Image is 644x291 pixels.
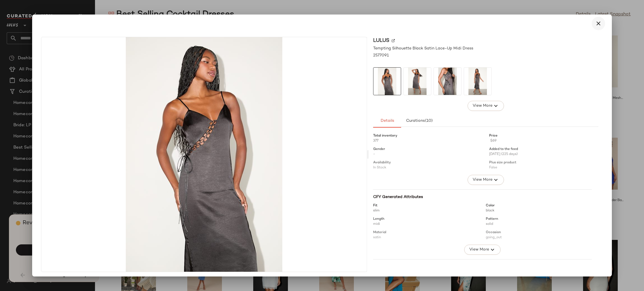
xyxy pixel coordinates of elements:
div: CFY Generated Attributes [373,194,592,200]
img: 2577091_2_03_detail_Retakes_2025-08-14.jpg [434,68,461,95]
span: View More [472,102,493,109]
span: Details [380,119,394,123]
span: 2577091 [373,53,389,58]
span: View More [469,246,489,253]
span: Curations [406,119,433,123]
img: 2577091_2_01_hero_Retakes_2025-08-14.jpg [373,68,401,95]
button: View More [468,175,504,185]
button: View More [464,245,501,255]
span: (10) [425,119,433,123]
img: 2577091_2_02_fullbody_Retakes_2025-08-14.jpg [404,68,431,95]
span: Lulus [373,37,389,44]
img: 2577091_2_01_hero_Retakes_2025-08-14.jpg [41,37,367,272]
span: Tempting Silhouette Black Satin Lace-Up Midi Dress [373,46,473,51]
span: View More [472,176,493,183]
img: 2577091_2_04_side_Retakes_2025-08-14.jpg [464,68,491,95]
img: svg%3e [392,39,395,42]
button: View More [468,101,504,111]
